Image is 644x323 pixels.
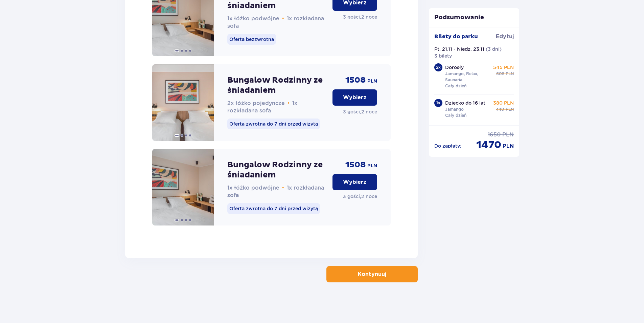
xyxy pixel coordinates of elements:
span: 1x łóżko podwójne [227,15,279,22]
span: PLN [502,131,514,138]
span: 1508 [345,160,366,170]
span: 1650 [488,131,501,138]
span: Edytuj [496,33,514,40]
p: Oferta bezzwrotna [227,34,276,45]
p: Wybierz [343,94,367,101]
button: Wybierz [332,174,377,190]
p: Bilety do parku [434,33,478,40]
span: 1470 [476,138,501,151]
p: 545 PLN [493,64,514,71]
p: Cały dzień [445,83,466,89]
span: PLN [367,78,377,85]
span: 440 [496,106,504,112]
p: Cały dzień [445,112,466,119]
span: PLN [506,106,514,112]
p: Jamango [445,106,464,112]
button: Wybierz [332,89,377,106]
p: Wybierz [343,178,367,186]
p: 3 gości , 2 noce [343,108,377,115]
div: 2 x [434,63,442,71]
img: Bungalow Rodzinny ze śniadaniem [152,64,214,141]
p: Dziecko do 16 lat [445,100,485,106]
span: 605 [496,71,504,77]
p: Bungalow Rodzinny ze śniadaniem [227,160,327,180]
span: PLN [367,163,377,169]
span: • [282,15,284,22]
span: 2x łóżko pojedyncze [227,100,285,106]
span: • [282,185,284,191]
p: 3 gości , 2 noce [343,14,377,20]
span: PLN [503,143,514,150]
p: Oferta zwrotna do 7 dni przed wizytą [227,119,320,129]
img: Bungalow Rodzinny ze śniadaniem [152,149,214,225]
span: • [287,100,290,107]
div: 1 x [434,99,442,107]
p: Podsumowanie [429,14,520,22]
span: PLN [506,71,514,77]
p: ( 3 dni ) [486,46,502,52]
span: 1508 [345,75,366,85]
p: Oferta zwrotna do 7 dni przed wizytą [227,203,320,214]
p: Kontynuuj [358,271,386,278]
p: Bungalow Rodzinny ze śniadaniem [227,75,327,95]
p: Dorosły [445,64,464,71]
p: Do zapłaty : [434,143,461,149]
p: 3 bilety [434,52,452,59]
button: Kontynuuj [326,266,418,282]
p: 380 PLN [493,100,514,106]
p: Jamango, Relax, Saunaria [445,71,492,83]
p: Pt. 21.11 - Niedz. 23.11 [434,46,484,52]
span: 1x łóżko podwójne [227,185,279,191]
p: 3 gości , 2 noce [343,193,377,200]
